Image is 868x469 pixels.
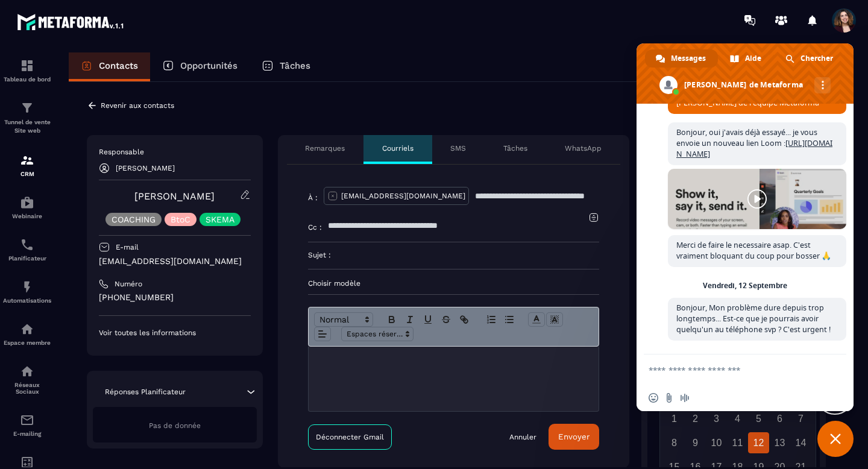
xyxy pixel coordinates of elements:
div: 11 [727,432,748,453]
p: [EMAIL_ADDRESS][DOMAIN_NAME] [341,191,465,201]
p: Opportunités [180,60,237,71]
span: Envoyer un fichier [664,393,674,403]
span: Messages [671,49,706,68]
a: Déconnecter Gmail [308,424,392,450]
div: Vendredi, 12 Septembre [703,282,787,289]
a: automationsautomationsEspace membre [3,313,51,355]
textarea: Entrez votre message... [649,365,815,376]
img: formation [20,58,34,73]
p: Numéro [115,279,142,289]
a: [PERSON_NAME] [134,190,215,202]
div: Aide [719,49,773,68]
p: Tâches [280,60,310,71]
img: email [20,413,34,427]
div: 10 [706,432,727,453]
div: 9 [685,432,706,453]
img: social-network [20,364,34,379]
span: Merci de faire le necessaire asap. C'est vraiment bloquant du coup pour bosser 🙏 [676,240,831,261]
p: COACHING [112,215,156,224]
p: Revenir aux contacts [101,101,174,110]
div: 7 [790,408,811,429]
div: 13 [769,432,790,453]
p: Espace membre [3,339,51,346]
p: [PERSON_NAME] [116,164,175,172]
a: automationsautomationsWebinaire [3,186,51,228]
div: 8 [664,432,685,453]
span: Aide [745,49,761,68]
p: Remarques [305,143,345,153]
a: Annuler [509,432,536,442]
div: 5 [748,408,769,429]
p: Réseaux Sociaux [3,382,51,395]
p: Courriels [382,143,414,153]
p: Cc : [308,222,322,232]
p: Voir toutes les informations [99,328,251,338]
p: Responsable [99,147,251,157]
p: E-mailing [3,430,51,437]
p: E-mail [116,242,139,252]
a: [URL][DOMAIN_NAME] [676,138,832,159]
a: schedulerschedulerPlanificateur [3,228,51,271]
p: Choisir modèle [308,279,599,288]
span: Bonjour, Mon problème dure depuis trop longtemps... Est-ce que je pourrais avoir quelqu'un au tél... [676,303,831,335]
span: Chercher [800,49,833,68]
a: formationformationTableau de bord [3,49,51,92]
img: automations [20,322,34,336]
a: formationformationTunnel de vente Site web [3,92,51,144]
span: Bonjour, oui j'avais déjà essayé... je vous envoie un nouveau lien Loom : [676,127,832,159]
p: SMS [450,143,466,153]
a: emailemailE-mailing [3,404,51,446]
p: Tunnel de vente Site web [3,118,51,135]
p: BtoC [171,215,190,224]
span: Message audio [680,393,690,403]
p: Planificateur [3,255,51,262]
a: social-networksocial-networkRéseaux Sociaux [3,355,51,404]
button: Envoyer [549,424,599,450]
p: WhatsApp [565,143,602,153]
p: À : [308,193,318,203]
span: Insérer un emoji [649,393,658,403]
div: Chercher [775,49,845,68]
img: automations [20,195,34,210]
p: SKEMA [206,215,234,224]
img: automations [20,280,34,294]
div: Messages [645,49,718,68]
img: logo [17,11,125,33]
p: Contacts [99,60,138,71]
img: formation [20,153,34,168]
div: 14 [790,432,811,453]
a: formationformationCRM [3,144,51,186]
img: scheduler [20,238,34,252]
p: CRM [3,171,51,177]
p: Tâches [503,143,527,153]
p: [EMAIL_ADDRESS][DOMAIN_NAME] [99,256,251,267]
div: 2 [685,408,706,429]
div: Autres canaux [814,77,831,93]
a: Tâches [250,52,322,81]
p: Webinaire [3,213,51,219]
div: 4 [727,408,748,429]
p: Automatisations [3,297,51,304]
a: automationsautomationsAutomatisations [3,271,51,313]
div: 6 [769,408,790,429]
div: 1 [664,408,685,429]
div: 3 [706,408,727,429]
a: Opportunités [150,52,250,81]
div: 12 [748,432,769,453]
img: formation [20,101,34,115]
p: [PHONE_NUMBER] [99,292,251,303]
a: Contacts [69,52,150,81]
p: Tableau de bord [3,76,51,83]
p: Sujet : [308,250,331,260]
div: Fermer le chat [817,421,854,457]
p: Réponses Planificateur [105,387,186,397]
span: Pas de donnée [149,421,201,430]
